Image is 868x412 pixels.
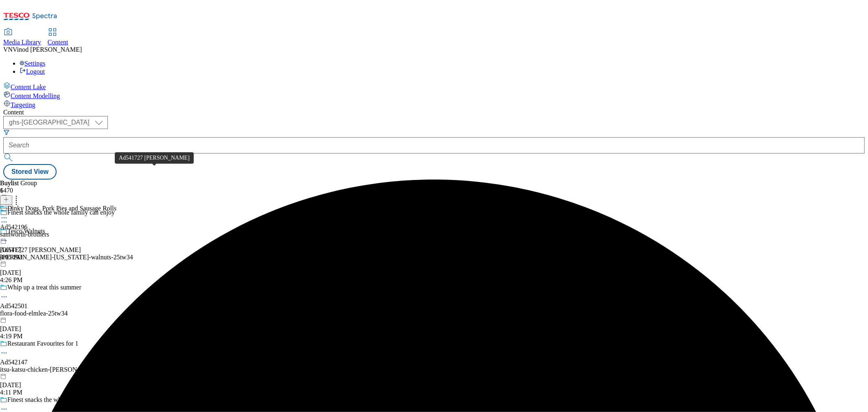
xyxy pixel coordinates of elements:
a: Content Lake [3,82,865,91]
svg: Search Filters [3,129,10,136]
span: Vinod [PERSON_NAME] [13,46,82,53]
input: Search [3,137,865,153]
a: Content [48,29,68,46]
a: Logout [20,68,45,75]
button: Stored View [3,164,57,180]
span: Content Lake [11,83,46,90]
div: Whip up a treat this summer [7,284,81,291]
span: Content Modelling [11,92,60,99]
span: Targeting [11,101,35,108]
a: Media Library [3,29,41,46]
span: VN [3,46,13,53]
div: Finest snacks the whole family can enjoy [7,396,115,403]
span: Media Library [3,39,41,46]
a: Targeting [3,100,865,109]
span: Content [48,39,68,46]
div: Dinky Dogs, Pork Pies and Sausage Rolls [7,205,116,212]
a: Settings [20,60,46,67]
div: Content [3,109,865,116]
a: Content Modelling [3,91,865,100]
div: Restaurant Favourites for 1 [7,340,79,347]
